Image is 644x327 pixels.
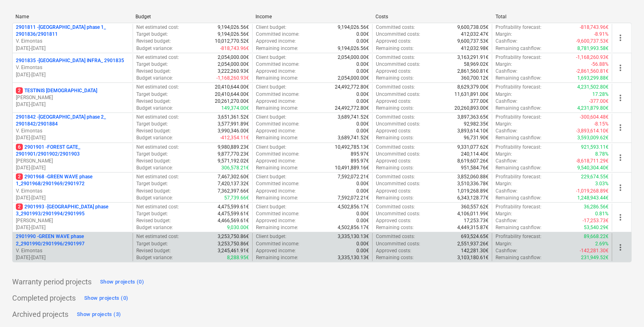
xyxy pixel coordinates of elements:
p: Client budget : [256,204,286,210]
p: V. Eimontas [16,128,129,134]
p: 7,592,072.21€ [338,195,369,201]
p: Revised budget : [136,217,171,224]
p: 4,502,856.17€ [338,224,369,231]
p: Net estimated cost : [136,144,179,151]
p: Margin : [496,180,512,187]
p: Approved costs : [376,38,411,45]
p: Budget variance : [136,224,173,231]
span: more_vert [616,33,625,43]
p: Target budget : [136,61,168,68]
p: 9,980,889.23€ [218,144,249,151]
p: 0.00€ [356,61,369,68]
p: Client budget : [256,54,286,61]
div: 2TESTINIS [DEMOGRAPHIC_DATA][PERSON_NAME][DATE]-[DATE] [16,87,129,108]
p: [DATE] - [DATE] [16,224,129,231]
p: 3,335,130.13€ [338,233,369,240]
p: 3,990,346.00€ [218,128,249,134]
p: V. Eimontas [16,188,129,195]
p: 24,492,772.80€ [335,84,369,91]
button: Show projects (0) [98,275,146,288]
p: Budget variance : [136,134,173,141]
span: more_vert [616,123,625,132]
p: 895.97€ [351,158,369,165]
p: Committed costs : [376,204,415,210]
p: -412,354.11€ [220,134,249,141]
p: 3,893,614.10€ [457,128,489,134]
p: Margin : [496,151,512,158]
p: 9,194,026.56€ [338,45,369,52]
p: Net estimated cost : [136,84,179,91]
p: Remaining income : [256,195,298,201]
p: -3,893,614.10€ [576,128,609,134]
p: V. Eimontas [16,247,129,254]
p: Remaining costs : [376,134,414,141]
p: 0.00€ [356,68,369,75]
p: -818,743.96€ [580,24,609,31]
div: Budget [135,14,249,19]
p: 9,194,026.56€ [218,24,249,31]
p: 0.00€ [356,91,369,98]
p: 1,019,268.89€ [457,188,489,195]
p: [DATE] - [DATE] [16,134,129,141]
p: 240,114.40€ [461,151,489,158]
p: -377.00€ [589,98,609,105]
p: Profitability forecast : [496,24,541,31]
span: 2 [16,87,23,94]
p: 36,286.56€ [584,204,609,210]
p: Approved costs : [376,68,411,75]
p: 8,629,379.00€ [457,84,489,91]
p: 20,260,893.00€ [454,105,489,112]
p: 9,600,738.05€ [457,24,489,31]
p: Net estimated cost : [136,114,179,121]
p: 3,163,291.91€ [457,54,489,61]
p: 4,231,502.80€ [577,84,609,91]
p: Revised budget : [136,247,171,254]
p: 17,253.73€ [464,217,489,224]
p: 24,492,772.80€ [335,105,369,112]
p: 4,231,879.80€ [577,105,609,112]
p: Margin : [496,121,512,128]
p: Cashflow : [496,38,517,45]
p: -300,604.48€ [580,114,609,121]
p: [DATE] - [DATE] [16,195,129,201]
p: 92,982.35€ [464,121,489,128]
p: Uncommitted costs : [376,91,420,98]
div: 62901901 -FOREST GATE_ 2901901/2901902/2901903[PERSON_NAME][DATE]-[DATE] [16,144,129,172]
p: 8,619,607.26€ [457,158,489,165]
p: Budget variance : [136,105,173,112]
p: Cashflow : [496,217,517,224]
div: 2901990 -GREEN WAVE phase 2_2901990/2901996/2901997V. Eimontas[DATE]-[DATE] [16,233,129,261]
p: [DATE] - [DATE] [16,254,129,261]
p: Budget variance : [136,45,173,52]
p: 9,331,077.62€ [457,144,489,151]
p: Net estimated cost : [136,24,179,31]
p: Approved costs : [376,158,411,165]
p: Remaining cashflow : [496,134,541,141]
p: -9,600,737.53€ [576,38,609,45]
p: Remaining cashflow : [496,195,541,201]
button: Show projects (3) [75,308,123,321]
span: more_vert [616,153,625,162]
p: Approved income : [256,98,296,105]
p: Profitability forecast : [496,144,541,151]
p: 3,689,741.52€ [338,134,369,141]
p: Approved income : [256,38,296,45]
p: 4,449,315.87€ [457,224,489,231]
p: 3,245,461.91€ [218,247,249,254]
span: 2 [16,173,23,180]
p: 9,571,192.02€ [218,158,249,165]
p: Net estimated cost : [136,233,179,240]
p: 0.00€ [356,240,369,247]
p: Uncommitted costs : [376,210,420,217]
p: 951,584.76€ [461,165,489,171]
p: Remaining costs : [376,75,414,82]
div: Show projects (0) [84,294,128,303]
p: 0.81% [595,210,609,217]
p: 2901835 - [GEOGRAPHIC_DATA] INFRA_ 2901835 [16,57,124,64]
p: 2901811 - [GEOGRAPHIC_DATA] phase 1_ 2901836/2901811 [16,24,129,38]
p: -1,168,260.93€ [576,54,609,61]
p: 0.00€ [356,210,369,217]
div: Show projects (0) [100,277,144,287]
p: [PERSON_NAME] [16,217,129,224]
p: 360,700.12€ [461,75,489,82]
